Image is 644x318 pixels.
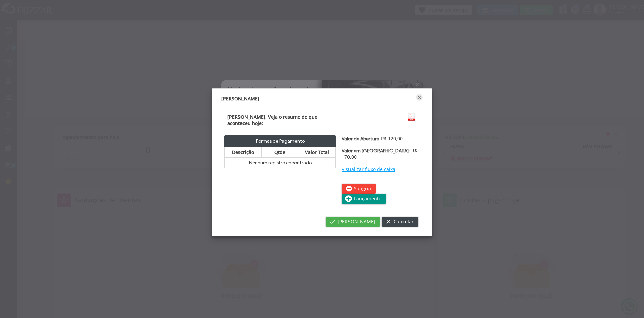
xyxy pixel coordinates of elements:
th: Valor Total [299,147,335,157]
span: [PERSON_NAME] [221,95,259,102]
button: Cancelar [382,217,418,227]
th: Qtde [262,147,299,157]
span: Valor Total [305,149,329,155]
span: R$ 170,00 [342,147,417,160]
button: Sangria [342,184,376,194]
span: Lançamento [354,194,381,204]
td: Nenhum registro encontrado [225,157,336,168]
button: [PERSON_NAME] [326,217,380,227]
span: Cancelar [394,217,414,227]
span: R$ 120,00 [379,135,403,142]
div: Formas de Pagamento [224,135,336,147]
span: Sangria [354,184,371,194]
span: Qtde [274,149,285,155]
label: Valor de Abertura [342,136,379,142]
img: Gerar PDF [407,113,417,121]
span: [PERSON_NAME] [338,217,375,227]
a: Fechar [416,94,423,101]
a: Visualizar fluxo de caixa [342,166,395,172]
span: [PERSON_NAME]. Veja o resumo do que aconteceu hoje: [227,113,317,126]
button: Lançamento [342,194,386,204]
span: Descrição [232,149,254,155]
th: Descrição [225,147,262,157]
label: Valor em [GEOGRAPHIC_DATA]: [342,148,410,154]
